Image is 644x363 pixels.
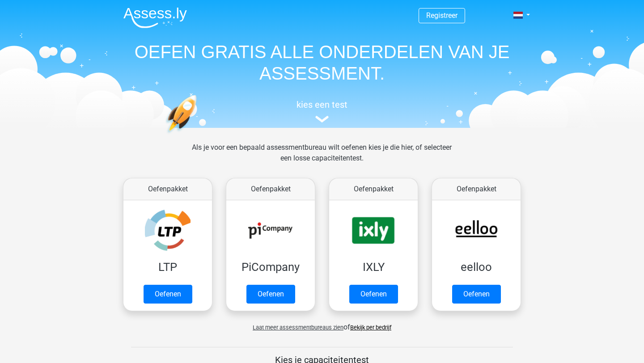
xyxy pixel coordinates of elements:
img: assessment [315,116,329,122]
a: Oefenen [246,285,295,304]
a: Oefenen [144,285,192,304]
div: Als je voor een bepaald assessmentbureau wilt oefenen kies je die hier, of selecteer een losse ca... [185,142,459,174]
img: Assessly [123,7,187,28]
a: Bekijk per bedrijf [350,324,391,331]
a: kies een test [116,99,528,123]
h1: OEFEN GRATIS ALLE ONDERDELEN VAN JE ASSESSMENT. [116,41,528,84]
div: of [116,315,528,333]
h5: kies een test [116,99,528,110]
a: Oefenen [452,285,501,304]
a: Registreer [426,11,458,20]
span: Laat meer assessmentbureaus zien [253,324,343,331]
img: oefenen [165,95,231,176]
a: Oefenen [349,285,398,304]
